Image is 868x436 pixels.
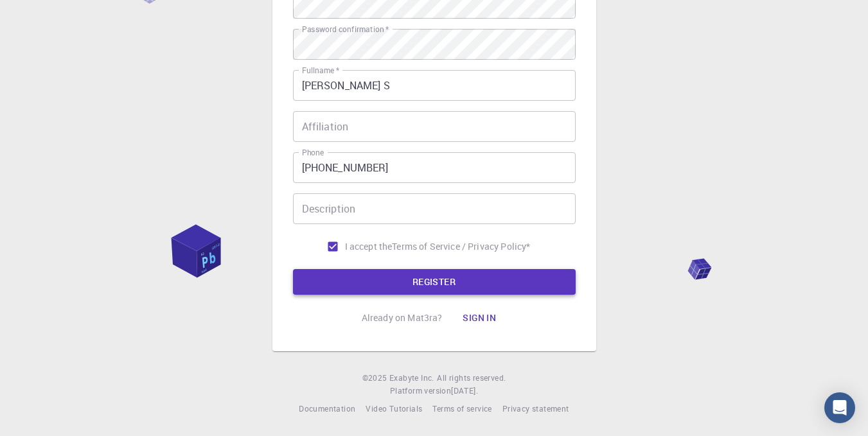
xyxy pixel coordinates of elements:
div: Open Intercom Messenger [824,392,855,423]
span: [DATE] . [451,385,478,396]
a: Terms of service [432,403,492,415]
button: REGISTER [293,269,576,295]
a: Video Tutorials [366,403,422,415]
a: Documentation [299,403,355,415]
a: [DATE]. [451,385,478,397]
span: © 2025 [362,372,389,385]
label: Password confirmation [302,24,389,35]
p: Terms of Service / Privacy Policy * [392,240,530,253]
span: Terms of service [432,403,492,414]
span: I accept the [345,240,393,253]
a: Privacy statement [502,403,569,415]
span: Privacy statement [502,403,569,414]
span: Documentation [299,403,355,414]
span: Exabyte Inc. [389,372,434,383]
span: Platform version [390,385,451,397]
span: Video Tutorials [366,403,422,414]
a: Exabyte Inc. [389,372,434,385]
p: Already on Mat3ra? [362,311,443,324]
button: Sign in [452,305,506,331]
a: Terms of Service / Privacy Policy* [392,240,530,253]
label: Phone [302,147,324,158]
label: Fullname [302,65,339,76]
span: All rights reserved. [437,372,506,385]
